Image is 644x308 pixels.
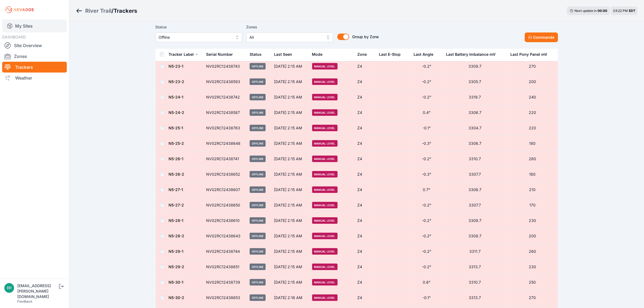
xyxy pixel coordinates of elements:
td: [DATE] 2:15 AM [271,275,309,290]
div: Status [250,52,262,57]
button: Last Angle [414,48,438,61]
a: N5-23-2 [169,79,184,84]
td: Z4 [354,182,376,198]
a: N5-27-2 [169,203,184,207]
a: N5-23-1 [169,64,184,68]
td: Z4 [354,90,376,105]
td: -0.2° [410,90,443,105]
button: Tracker Label [169,48,198,61]
td: NV02RC12438653 [203,290,247,306]
td: NV02RC12438739 [203,275,247,290]
td: NV02RC12438650 [203,198,247,213]
td: [DATE] 2:15 AM [271,182,309,198]
label: Status [156,24,242,30]
td: [DATE] 2:15 AM [271,244,309,259]
button: Last E-Stop [379,48,405,61]
td: Z4 [354,167,376,182]
td: 3304.7 [443,120,507,136]
div: [EMAIL_ADDRESS][PERSON_NAME][DOMAIN_NAME] [17,283,58,299]
a: N5-26-1 [169,156,184,161]
td: -0.1° [410,290,443,306]
td: 3306.7 [443,136,507,151]
label: Zones [246,24,333,30]
td: [DATE] 2:15 AM [271,228,309,244]
div: Zone [357,52,367,57]
td: 210 [507,182,558,198]
td: Z4 [354,105,376,120]
button: Serial Number [206,48,237,61]
td: 270 [507,290,558,306]
td: [DATE] 2:15 AM [271,74,309,90]
span: Manual Level [312,279,338,286]
td: Z4 [354,136,376,151]
td: NV02RC12438610 [203,213,247,228]
td: [DATE] 2:15 AM [271,198,309,213]
td: 0.6° [410,275,443,290]
span: Manual Level [312,109,338,116]
td: 200 [507,228,558,244]
td: NV02RC12438742 [203,90,247,105]
td: [DATE] 2:15 AM [271,213,309,228]
td: 3308.7 [443,228,507,244]
td: [DATE] 2:15 AM [271,136,309,151]
td: 250 [507,275,558,290]
td: 230 [507,259,558,275]
td: [DATE] 2:15 AM [271,90,309,105]
td: 3311.7 [443,244,507,259]
a: Zones [2,51,67,62]
td: [DATE] 2:15 AM [271,120,309,136]
td: NV02RC12438744 [203,244,247,259]
td: Z4 [354,275,376,290]
span: 03:22 PM [613,9,628,13]
a: N5-25-2 [169,141,184,146]
span: Manual Level [312,294,338,301]
span: Offline [250,78,266,85]
td: 3310.7 [443,275,507,290]
td: Z4 [354,120,376,136]
div: Mode [312,52,323,57]
span: Manual Level [312,264,338,270]
span: Offline [159,34,231,41]
span: Offline [250,233,266,239]
span: Offline [250,63,266,70]
span: Manual Level [312,171,338,178]
span: Offline [250,156,266,162]
span: Manual Level [312,125,338,131]
img: brayden.sanford@nevados.solar [4,283,14,293]
a: My Sites [2,19,67,32]
td: NV02RC12438652 [203,167,247,182]
td: Z4 [354,259,376,275]
td: NV02RC12438741 [203,151,247,167]
td: -0.2° [410,244,443,259]
td: 0.7° [410,182,443,198]
button: Last Pony Panel mV [510,48,551,61]
td: 280 [507,151,558,167]
button: Zone [357,48,371,61]
td: 180 [507,136,558,151]
a: N5-28-2 [169,234,184,238]
td: [DATE] 2:15 AM [271,105,309,120]
td: -0.2° [410,259,443,275]
a: Site Overview [2,40,67,51]
span: EDT [629,9,635,13]
span: Manual Level [312,78,338,85]
td: 270 [507,59,558,74]
div: 00 : 00 [597,9,607,13]
a: Feedback [17,299,32,303]
td: 200 [507,74,558,90]
td: 230 [507,213,558,228]
td: -0.3° [410,136,443,151]
span: Manual Level [312,94,338,100]
td: Z4 [354,228,376,244]
td: -0.2° [410,228,443,244]
td: [DATE] 2:16 AM [271,290,309,306]
a: N5-28-1 [169,218,184,223]
td: -0.1° [410,120,443,136]
span: Offline [250,248,266,255]
a: River Trail [85,7,111,15]
span: Offline [250,264,266,270]
td: Z4 [354,59,376,74]
td: 3310.7 [443,151,507,167]
td: 3319.7 [443,90,507,105]
span: Manual Level [312,63,338,70]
